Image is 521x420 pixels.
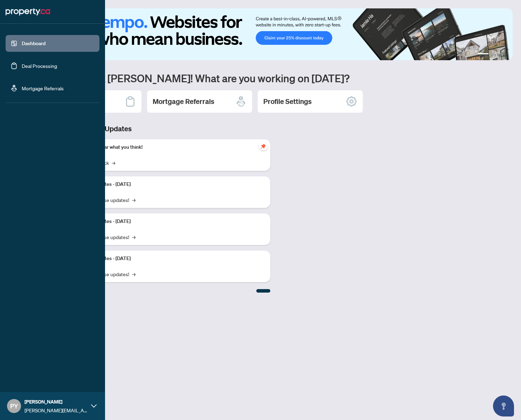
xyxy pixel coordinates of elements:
p: Platform Updates - [DATE] [74,181,265,188]
a: Dashboard [22,40,46,47]
h2: Mortgage Referrals [153,97,214,106]
span: [PERSON_NAME][EMAIL_ADDRESS][DOMAIN_NAME] [25,406,88,414]
button: 2 [492,53,494,56]
span: [PERSON_NAME] [25,398,88,406]
button: 4 [503,53,506,56]
p: Platform Updates - [DATE] [74,255,265,262]
h2: Profile Settings [263,97,312,106]
a: Deal Processing [22,63,57,69]
img: logo [6,6,50,17]
span: → [132,233,136,241]
span: → [132,270,136,278]
p: Platform Updates - [DATE] [74,218,265,225]
button: 1 [478,53,489,56]
button: 3 [497,53,500,56]
p: We want to hear what you think! [74,143,265,151]
span: PY [10,401,18,411]
span: → [132,196,136,204]
span: → [112,159,115,167]
button: Open asap [493,395,514,416]
a: Mortgage Referrals [22,85,64,91]
h1: Welcome back [PERSON_NAME]! What are you working on [DATE]? [36,71,513,85]
img: Slide 0 [36,8,513,60]
span: pushpin [259,142,268,150]
h3: Brokerage & Industry Updates [36,124,270,134]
